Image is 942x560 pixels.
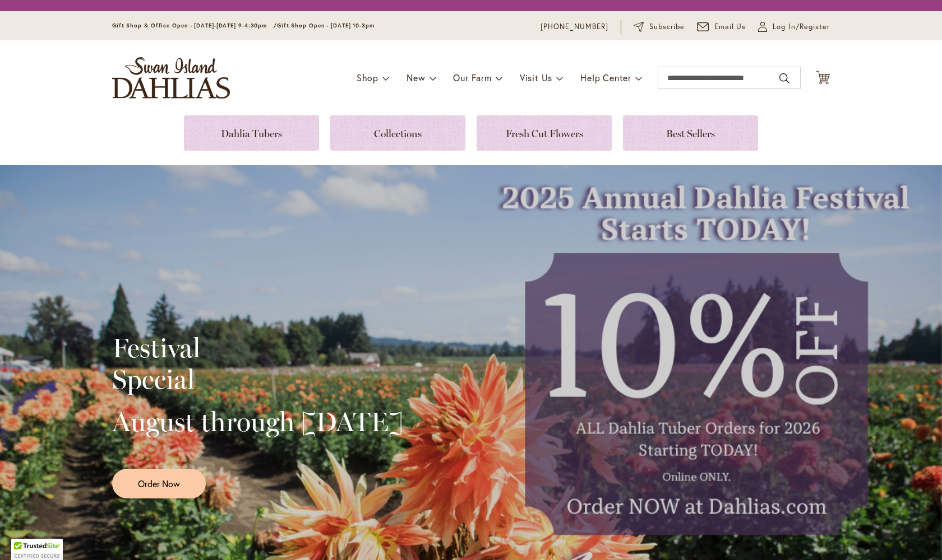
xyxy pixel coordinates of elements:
[112,406,403,437] h2: August through [DATE]
[758,21,830,32] a: Log In/Register
[112,332,403,395] h2: Festival Special
[541,21,608,32] a: [PHONE_NUMBER]
[138,477,180,490] span: Order Now
[112,22,277,29] span: Gift Shop & Office Open - [DATE]-[DATE] 9-4:30pm /
[779,69,789,87] button: Search
[714,21,746,32] span: Email Us
[649,21,685,32] span: Subscribe
[520,72,552,83] span: Visit Us
[453,72,491,83] span: Our Farm
[407,72,425,83] span: New
[634,21,685,32] a: Subscribe
[580,72,631,83] span: Help Center
[773,21,830,32] span: Log In/Register
[697,21,746,32] a: Email Us
[112,57,230,99] a: store logo
[357,72,378,83] span: Shop
[277,22,375,29] span: Gift Shop Open - [DATE] 10-3pm
[112,469,206,498] a: Order Now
